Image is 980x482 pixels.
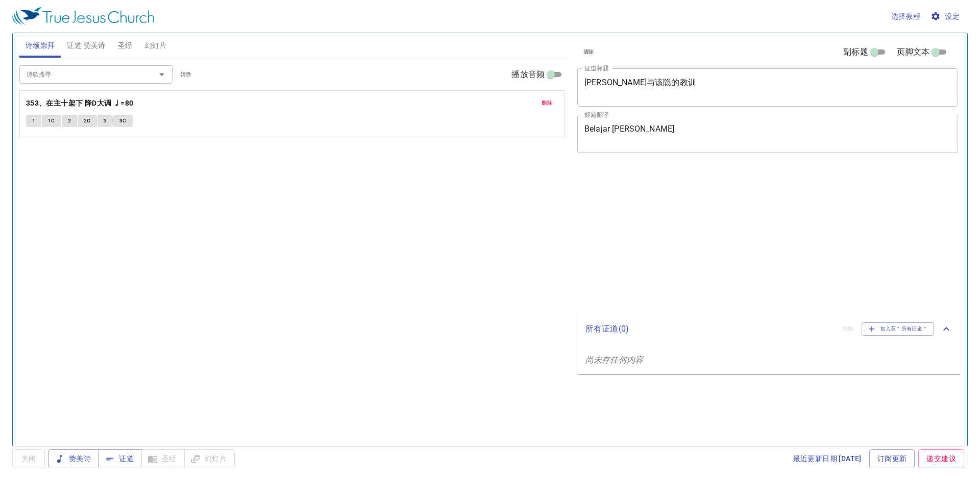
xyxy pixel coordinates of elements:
span: 副标题 [843,46,868,58]
button: 3 [97,115,113,127]
button: 1C [42,115,61,127]
span: 3 [104,116,107,125]
button: 删除 [535,97,558,109]
span: 证道 [107,452,134,465]
span: 选择教程 [891,10,921,23]
span: 加入至＂所有证道＂ [868,324,928,334]
button: 清除 [175,68,198,81]
a: 递交建议 [918,449,964,468]
span: 清除 [181,70,191,79]
button: 3C [113,115,133,127]
textarea: [PERSON_NAME]与该隐的教训 [584,78,951,97]
span: 1C [48,116,55,125]
button: 赞美诗 [48,449,99,468]
button: 证道 [99,449,142,468]
span: 赞美诗 [57,452,91,465]
img: True Jesus Church [12,7,154,26]
button: Open [155,67,169,82]
span: 递交建议 [926,452,956,465]
b: 353、在主十架下 降D大调 ♩=80 [26,97,134,110]
a: 订阅更新 [869,449,915,468]
textarea: Belajar [PERSON_NAME] [584,124,951,143]
span: 2C [84,116,91,125]
span: 圣经 [118,39,133,52]
button: 设定 [928,7,964,26]
span: 证道 赞美诗 [67,39,105,52]
button: 1 [26,115,41,127]
i: 尚未存任何内容 [585,355,643,365]
span: 诗颂崇拜 [26,39,55,52]
span: 页脚文本 [897,46,930,58]
iframe: from-child [573,164,883,309]
span: 2 [68,116,71,125]
div: 所有证道(0)清除加入至＂所有证道＂ [577,312,961,346]
button: 353、在主十架下 降D大调 ♩=80 [26,97,135,110]
button: 清除 [577,46,600,58]
button: 选择教程 [887,7,925,26]
span: 删除 [542,98,552,108]
span: 3C [119,116,127,125]
span: 播放音频 [511,68,545,81]
button: 2 [62,115,77,127]
button: 2C [78,115,97,127]
a: 最近更新日期 [DATE] [789,449,866,468]
span: 设定 [933,10,960,23]
span: 订阅更新 [877,452,907,465]
span: 1 [32,116,35,125]
span: 幻灯片 [145,39,167,52]
button: 加入至＂所有证道＂ [862,322,935,336]
p: 所有证道 ( 0 ) [585,323,835,335]
span: 最近更新日期 [DATE] [793,452,862,465]
span: 清除 [583,47,594,57]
